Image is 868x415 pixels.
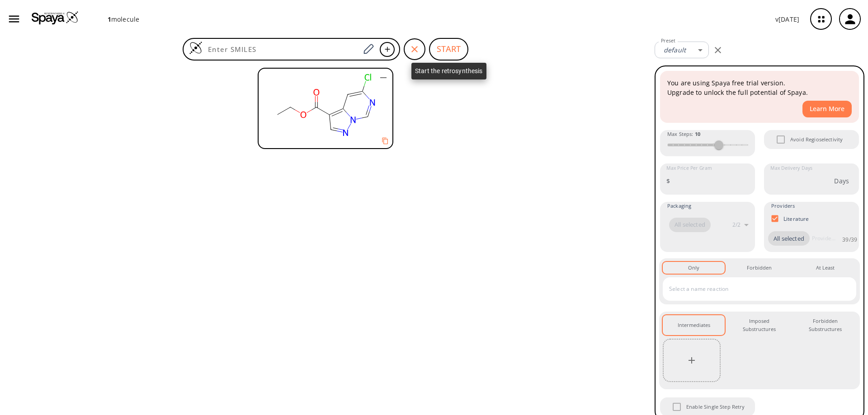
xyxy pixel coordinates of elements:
[834,176,849,186] p: Days
[794,262,856,274] button: At Least
[686,403,745,411] span: Enable Single Step Retry
[802,101,852,117] button: Learn More
[768,234,810,243] span: All selected
[771,202,795,210] span: Providers
[666,176,670,186] p: $
[667,202,691,210] span: Packaging
[429,38,468,61] button: START
[728,315,790,336] button: Imposed Substructures
[189,41,203,55] img: Logo Spaya
[378,134,392,148] button: Copy to clipboard
[790,135,843,144] span: Avoid Regioselectivity
[770,165,812,172] label: Max Delivery Days
[688,264,699,272] div: Only
[728,262,790,274] button: Forbidden
[783,215,809,223] p: Literature
[32,11,79,24] img: Logo Spaya
[775,14,799,24] p: v [DATE]
[802,317,849,334] div: Forbidden Substructures
[732,221,741,228] p: 2 / 2
[810,231,838,246] input: Provider name
[667,78,852,97] p: You are using Spaya free trial version. Upgrade to unlock the full potential of Spaya.
[678,321,710,329] div: Intermediates
[661,37,675,44] label: Preset
[203,45,360,54] input: Enter SMILES
[663,315,725,336] button: Intermediates
[108,15,111,23] strong: 1
[816,264,835,272] div: At Least
[666,165,712,172] label: Max Price Per Gram
[664,46,686,54] em: default
[259,69,392,141] svg: CCOC(=O)C=1C=NN2C=NC(Cl)=CC12
[669,220,711,229] span: All selected
[667,130,700,138] span: Max Steps :
[747,264,772,272] div: Forbidden
[108,14,139,24] p: molecule
[695,131,700,137] strong: 10
[667,282,839,296] input: Select a name reaction
[794,315,856,336] button: Forbidden Substructures
[736,317,783,334] div: Imposed Substructures
[842,236,857,243] p: 39 / 39
[411,63,486,79] div: Start the retrosynthesis
[663,262,725,274] button: Only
